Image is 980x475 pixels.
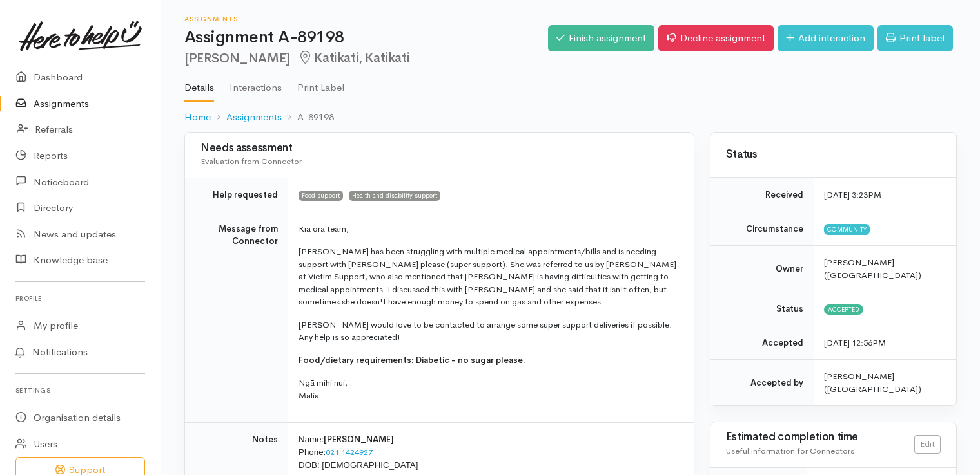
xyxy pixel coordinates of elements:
[710,178,814,212] td: Received
[185,178,288,212] td: Help requested
[184,65,214,102] a: Details
[710,292,814,326] td: Status
[658,25,774,51] a: Decline assignment
[726,149,941,161] h3: Status
[299,223,678,236] p: Kia ora team,
[824,304,863,315] span: Accepted
[185,212,288,423] td: Message from Connector
[710,326,814,360] td: Accepted
[710,212,814,246] td: Circumstance
[15,290,145,307] h6: Profile
[299,460,418,470] span: DOB: [DEMOGRAPHIC_DATA]
[230,65,282,101] a: Interactions
[201,142,678,154] h3: Needs assessment
[726,445,854,456] span: Useful information for Connectors
[299,245,678,308] p: [PERSON_NAME] has been struggling with multiple medical appointments/bills and is needing support...
[298,50,409,66] span: Katikati, Katikati
[710,246,814,292] td: Owner
[326,447,373,458] a: 021 1424927
[710,360,814,406] td: Accepted by
[201,156,302,167] span: Evaluation from Connector
[299,355,525,366] b: Food/dietary requirements: Diabetic - no sugar please.
[299,434,324,444] span: Name:
[184,51,548,66] h2: [PERSON_NAME]
[299,319,678,344] p: [PERSON_NAME] would love to be contacted to arrange some super support deliveries if possible. An...
[299,447,326,457] span: Phone:
[814,360,956,406] td: [PERSON_NAME] ([GEOGRAPHIC_DATA])
[184,102,957,133] nav: breadcrumb
[778,25,874,51] a: Add interaction
[824,337,886,348] time: [DATE] 12:56PM
[282,110,334,125] li: A-89198
[297,65,344,101] a: Print Label
[184,110,211,125] a: Home
[548,25,654,51] a: Finish assignment
[877,25,953,51] a: Print label
[349,191,440,201] span: Health and disability support
[184,15,548,23] h6: Assignments
[824,189,881,200] time: [DATE] 3:23PM
[726,431,914,443] h3: Estimated completion time
[226,110,282,125] a: Assignments
[15,382,145,399] h6: Settings
[184,28,548,47] h1: Assignment A-89198
[824,224,870,234] span: Community
[299,191,343,201] span: Food support
[299,377,678,402] p: Ngā mihi nui, Malia
[914,435,941,454] a: Edit
[324,434,394,445] span: [PERSON_NAME]
[824,257,921,281] span: [PERSON_NAME] ([GEOGRAPHIC_DATA])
